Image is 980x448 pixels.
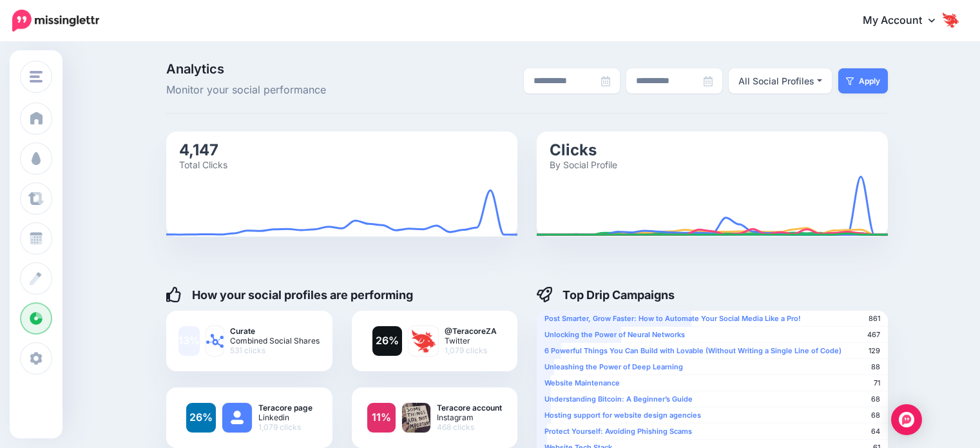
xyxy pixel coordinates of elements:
span: 68 [871,394,880,404]
h4: Top Drip Campaigns [537,287,675,302]
img: menu.png [30,71,43,83]
button: All Social Profiles [729,68,832,93]
b: Curate [230,326,320,336]
text: By Social Profile [550,159,617,170]
b: Teracore page [258,403,312,413]
text: Total Clicks [179,159,227,170]
a: 13% [178,326,200,356]
img: I-HudfTB-88570.jpg [408,326,438,356]
span: 88 [871,362,880,372]
span: 467 [867,330,880,340]
img: Missinglettr [12,10,99,32]
span: 68 [871,411,880,420]
span: 1,079 clicks [258,422,312,432]
button: Apply [838,68,888,93]
text: 4,147 [179,140,218,159]
span: Combined Social Shares [230,336,320,346]
span: 531 clicks [230,346,320,355]
span: 64 [871,427,880,436]
b: Protect Yourself: Avoiding Phishing Scams [544,427,692,436]
div: All Social Profiles [738,73,814,89]
b: @TeracoreZA [445,326,497,336]
a: 11% [367,403,396,433]
span: 861 [869,314,880,324]
b: Hosting support for website design agencies [544,411,701,420]
span: Analytics [166,63,394,75]
a: 26% [372,326,402,356]
img: user_default_image.png [222,403,252,433]
h4: How your social profiles are performing [166,287,413,302]
span: 71 [874,378,880,388]
text: Clicks [550,140,597,159]
div: Open Intercom Messenger [891,404,922,435]
span: Twitter [445,336,497,346]
span: Linkedin [258,413,312,422]
b: Understanding Bitcoin: A Beginner’s Guide [544,394,693,404]
b: Unleashing the Power of Deep Learning [544,362,683,371]
b: Post Smarter, Grow Faster: How to Automate Your Social Media Like a Pro! [544,314,801,323]
b: Teracore account [437,403,502,413]
b: 6 Powerful Things You Can Build with Lovable (Without Writing a Single Line of Code) [544,346,841,355]
b: Website Maintenance [544,378,620,387]
a: My Account [850,5,961,37]
span: Instagram [437,413,502,422]
span: Monitor your social performance [166,82,394,99]
img: .png-82458 [402,403,430,433]
span: 468 clicks [437,422,502,432]
span: 129 [869,346,880,356]
b: Unlocking the Power of Neural Networks [544,330,685,339]
a: 26% [186,403,216,433]
span: 1,079 clicks [445,346,497,355]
